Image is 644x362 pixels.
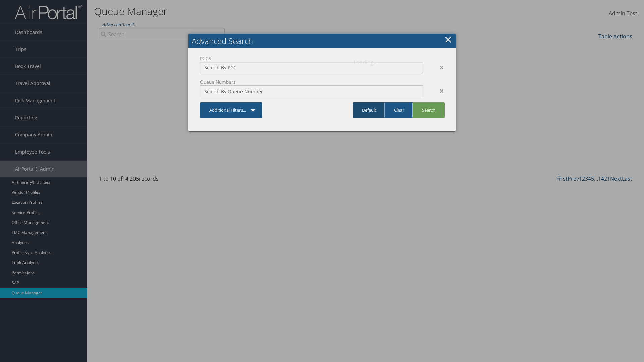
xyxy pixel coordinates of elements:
label: Queue Numbers [200,79,423,85]
div: × [428,63,449,71]
label: PCCS [200,55,423,62]
h2: Advanced Search [188,34,456,48]
a: Additional Filters... [200,102,262,118]
input: Search By Queue Number [204,88,418,95]
input: Search By PCC [204,64,418,71]
a: Default [353,102,386,118]
a: Search [412,102,445,118]
a: Close [444,33,452,46]
a: Clear [384,102,414,118]
div: × [428,87,449,95]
